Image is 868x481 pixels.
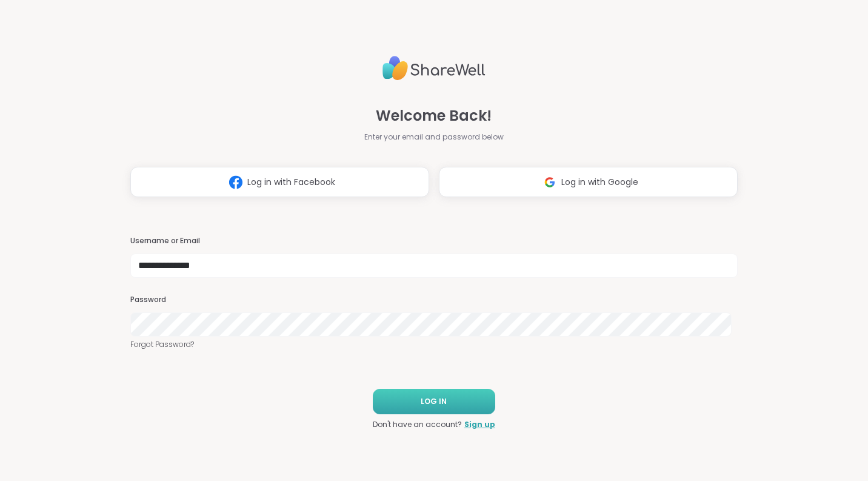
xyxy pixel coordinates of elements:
[421,396,447,407] span: LOG IN
[130,295,738,305] h3: Password
[373,419,462,430] span: Don't have an account?
[561,176,638,189] span: Log in with Google
[439,167,738,197] button: Log in with Google
[247,176,335,189] span: Log in with Facebook
[130,236,738,246] h3: Username or Email
[376,105,492,127] span: Welcome Back!
[382,51,486,86] img: ShareWell Logo
[373,389,495,414] button: LOG IN
[364,132,504,143] span: Enter your email and password below
[224,171,247,193] img: ShareWell Logomark
[130,167,429,197] button: Log in with Facebook
[464,419,495,430] a: Sign up
[538,171,561,193] img: ShareWell Logomark
[130,339,738,350] a: Forgot Password?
